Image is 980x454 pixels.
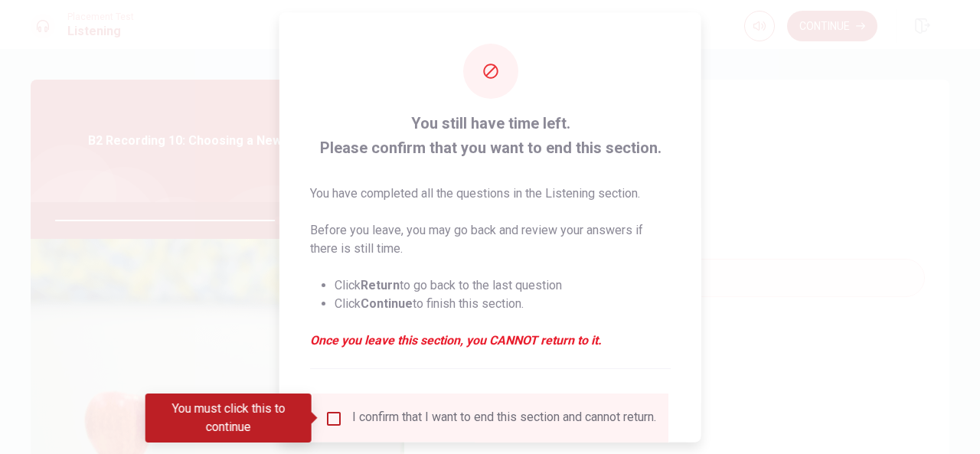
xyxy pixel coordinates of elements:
em: Once you leave this section, you CANNOT return to it. [310,331,671,349]
strong: Return [361,277,400,292]
strong: Continue [361,296,413,310]
span: You must click this to continue [325,409,343,427]
li: Click to go back to the last question [335,276,671,294]
li: Click to finish this section. [335,294,671,312]
p: Before you leave, you may go back and review your answers if there is still time. [310,220,671,257]
div: I confirm that I want to end this section and cannot return. [352,409,656,427]
div: You must click this to continue [145,394,312,443]
span: You still have time left. Please confirm that you want to end this section. [310,110,671,159]
p: You have completed all the questions in the Listening section. [310,184,671,202]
